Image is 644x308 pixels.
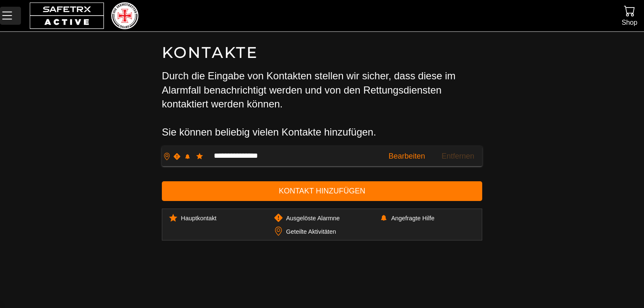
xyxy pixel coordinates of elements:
[441,150,474,163] span: Entfernen
[181,214,217,221] div: Hauptkontakt
[162,69,482,139] h3: Durch die Eingabe von Kontakten stellen wir sicher, dass diese im Alarmfall benachrichtigt werden...
[173,153,181,160] img: EmergencyShare.svg
[169,185,475,198] span: Kontakt hinzufügen
[286,214,340,221] div: Ausgelöste Alarmne
[162,181,482,201] button: Kontakt hinzufügen
[274,213,283,222] img: EmergencyShare.svg
[391,214,434,221] div: Angefragte Hilfe
[379,213,388,222] img: AssistanceShare.svg
[622,17,637,28] div: Shop
[389,150,425,163] button: Bearbeiten
[162,43,482,62] h1: Kontakte
[111,2,138,29] img: RescueLogo.png
[184,153,191,160] img: AssistanceShare.svg
[286,227,336,235] div: Geteilte Aktivitäten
